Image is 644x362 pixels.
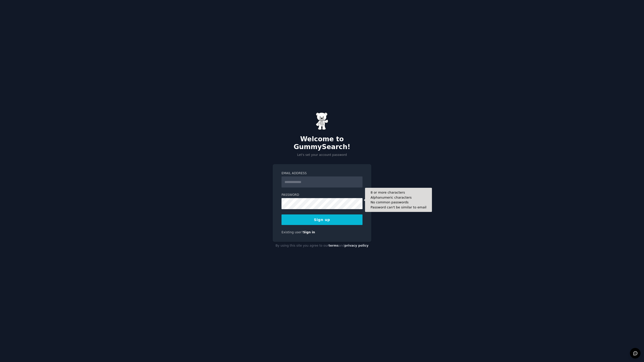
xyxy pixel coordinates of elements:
[316,112,328,130] img: Gummy Bear
[344,244,369,247] a: privacy policy
[273,135,371,151] h2: Welcome to GummySearch!
[273,242,371,250] div: By using this site you agree to our and
[281,193,363,197] label: Password
[281,214,363,225] button: Sign up
[303,231,315,234] a: Sign in
[281,231,303,234] span: Existing user?
[329,244,339,247] a: terms
[281,171,363,176] label: Email Address
[273,153,371,157] p: Let's set your account password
